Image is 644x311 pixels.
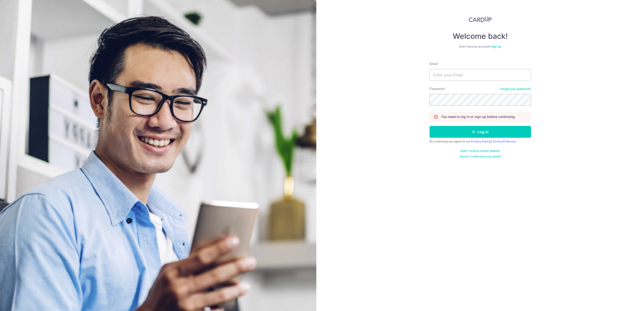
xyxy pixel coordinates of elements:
a: Forgot your password? [500,87,531,91]
img: CardUp Logo [469,16,492,22]
p: You need to log in or sign up before continuing. [441,114,516,119]
div: By continuing you agree to our & [430,140,531,143]
input: Enter your Email [430,69,531,81]
label: Email [430,61,438,66]
a: Sign up [491,45,501,48]
label: Password [430,86,445,91]
a: Haven't confirmed your email? [460,155,501,158]
button: Log in [430,126,531,138]
a: Terms Of Service [493,140,516,143]
h4: Welcome back! [430,32,531,41]
div: Don’t have an account? [430,45,531,48]
a: Didn't receive unlock details? [460,149,500,153]
a: Privacy Policy [471,140,490,143]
